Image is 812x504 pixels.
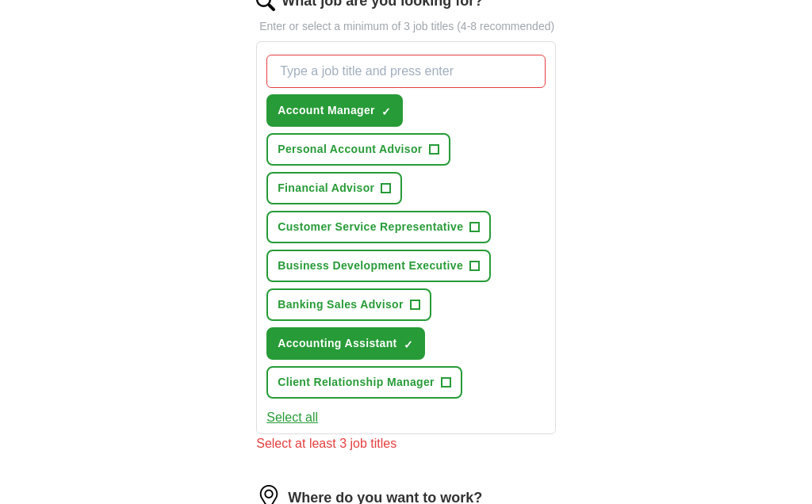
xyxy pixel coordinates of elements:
[266,288,431,321] button: Banking Sales Advisor
[266,172,402,204] button: Financial Advisor
[278,296,404,313] span: Banking Sales Advisor
[266,94,403,127] button: Account Manager✓
[266,327,424,360] button: Accounting Assistant✓
[404,338,413,351] span: ✓
[278,141,422,158] span: Personal Account Advisor
[278,335,396,352] span: Accounting Assistant
[278,219,463,235] span: Customer Service Representative
[266,250,491,282] button: Business Development Executive
[266,211,491,243] button: Customer Service Representative
[256,18,556,35] p: Enter or select a minimum of 3 job titles (4-8 recommended)
[278,180,374,197] span: Financial Advisor
[266,408,318,427] button: Select all
[266,55,546,88] input: Type a job title and press enter
[278,374,435,391] span: Client Relationship Manager
[256,434,556,453] div: Select at least 3 job titles
[381,105,391,118] span: ✓
[266,366,462,399] button: Client Relationship Manager
[266,133,450,166] button: Personal Account Advisor
[278,102,375,119] span: Account Manager
[278,258,463,274] span: Business Development Executive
